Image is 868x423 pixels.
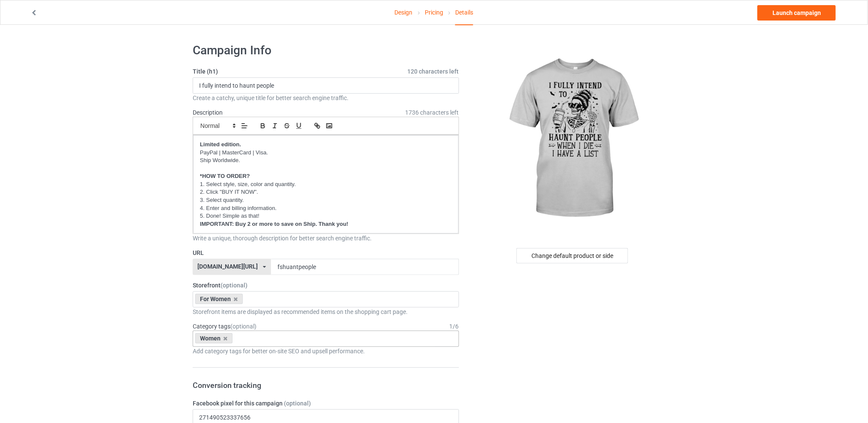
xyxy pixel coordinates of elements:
label: Storefront [193,281,459,290]
div: Details [455,0,473,25]
span: 120 characters left [408,67,459,76]
p: Ship Worldwide. [200,157,452,165]
label: Description [193,109,223,116]
h1: Campaign Info [193,43,459,58]
p: 5. Done! Simple as that! [200,212,452,220]
div: Storefront items are displayed as recommended items on the shopping cart page. [193,308,459,316]
div: For Women [195,294,243,304]
div: Create a catchy, unique title for better search engine traffic. [193,94,459,102]
strong: IMPORTANT: Buy 2 or more to save on Ship. Thank you! [200,221,348,227]
label: Title (h1) [193,67,459,76]
a: Design [395,0,413,24]
div: Add category tags for better on-site SEO and upsell performance. [193,347,459,355]
span: 1736 characters left [406,108,459,117]
p: 1. Select style, size, color and quantity. [200,180,452,189]
p: PayPal | MasterCard | Visa. [200,149,452,157]
p: 2. Click "BUY IT NOW". [200,188,452,196]
div: 1 / 6 [450,322,459,331]
div: Write a unique, thorough description for better search engine traffic. [193,234,459,243]
span: (optional) [284,400,311,407]
label: Facebook pixel for this campaign [193,399,459,408]
strong: *HOW TO ORDER? [200,173,250,179]
h3: Conversion tracking [193,380,459,390]
label: URL [193,248,459,257]
span: (optional) [230,323,257,330]
strong: Limited edition. [200,141,241,148]
a: Pricing [425,0,443,24]
div: [DOMAIN_NAME][URL] [198,263,258,269]
div: Change default product or side [516,248,628,263]
a: Launch campaign [758,5,836,21]
span: (optional) [221,282,248,289]
div: Women [195,333,233,343]
label: Category tags [193,322,257,331]
p: 4. Enter and billing information. [200,204,452,213]
p: 3. Select quantity. [200,196,452,204]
